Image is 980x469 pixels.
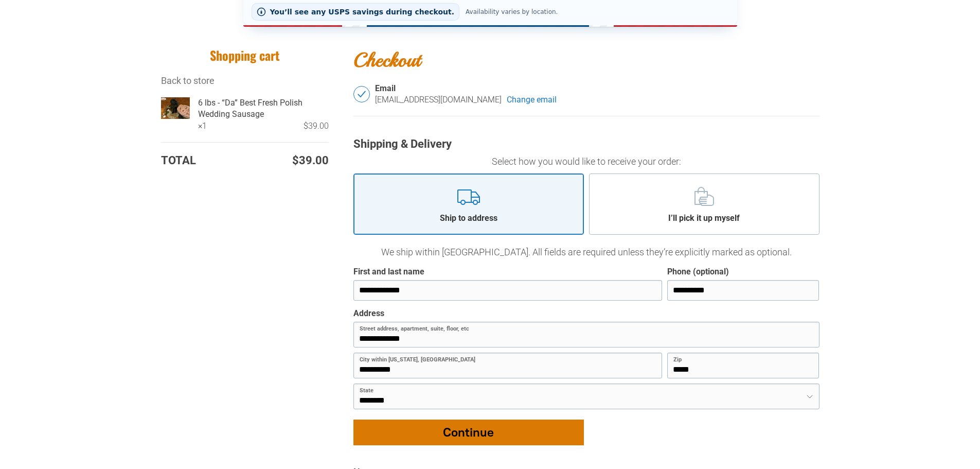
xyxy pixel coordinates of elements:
[353,267,424,277] div: First and last name
[198,120,207,132] div: × 1
[532,247,792,257] span: All fields are required unless they’re explicitly marked as optional.
[353,353,663,378] input: City within Virginia, United States
[667,353,819,378] input: Zip
[375,94,502,106] div: [EMAIL_ADDRESS][DOMAIN_NAME]
[161,75,215,86] a: Back to store
[353,308,384,319] div: Address
[353,322,819,348] input: Street address, apartment, suite, floor, etc
[161,153,235,169] td: Total
[161,74,329,87] div: Breadcrumbs
[353,154,819,168] p: Select how you would like to receive your order:
[353,137,819,152] div: Shipping & Delivery
[198,97,329,120] a: 6 lbs - “Da” Best Fresh Polish Wedding Sausage
[464,8,560,15] span: Availability varies by location.
[661,213,747,224] div: I’ll pick it up myself
[353,47,819,73] h2: Checkout
[353,245,819,259] p: We ship within [GEOGRAPHIC_DATA].
[432,213,505,224] div: Ship to address
[270,8,455,16] span: You’ll see any USPS savings during checkout.
[375,83,819,94] div: Email
[507,94,557,106] a: Change email
[667,267,729,277] div: Phone (optional)
[292,153,329,169] span: $39.00
[161,47,329,63] h1: Shopping cart
[353,420,584,445] button: Continue
[207,120,329,132] div: $39.00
